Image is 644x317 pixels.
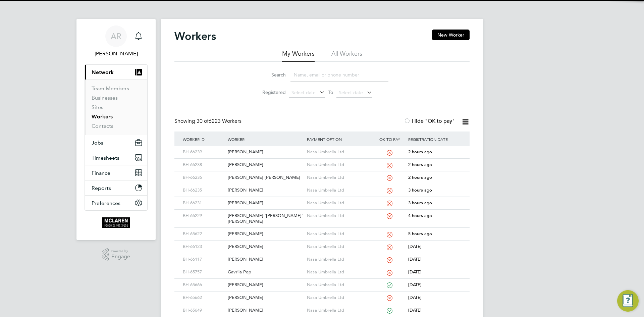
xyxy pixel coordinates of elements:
div: Nasa Umbrella Ltd [305,228,373,240]
div: [PERSON_NAME] [226,241,305,253]
a: BH-66229[PERSON_NAME] '[PERSON_NAME]' [PERSON_NAME]Nasa Umbrella Ltd4 hours ago [181,209,463,215]
div: [PERSON_NAME] [226,159,305,171]
div: Nasa Umbrella Ltd [305,210,373,222]
span: [DATE] [408,307,422,313]
a: BH-66239[PERSON_NAME]Nasa Umbrella Ltd2 hours ago [181,146,463,151]
span: Select date [291,90,316,96]
div: BH-66117 [181,253,226,266]
a: Contacts [92,123,113,129]
button: Network [85,65,147,80]
span: 30 of [197,118,209,124]
div: BH-65666 [181,279,226,291]
div: Nasa Umbrella Ltd [305,266,373,278]
div: Nasa Umbrella Ltd [305,184,373,197]
span: Arek Roziewicz [85,50,148,58]
div: BH-66236 [181,171,226,184]
div: [PERSON_NAME] [PERSON_NAME] [226,171,305,184]
span: AR [111,32,121,41]
a: BH-66235[PERSON_NAME]Nasa Umbrella Ltd3 hours ago [181,184,463,190]
div: BH-65757 [181,266,226,278]
div: Worker ID [181,131,226,147]
nav: Main navigation [76,19,156,240]
span: Select date [339,90,363,96]
div: BH-66231 [181,197,226,209]
img: mclaren-logo-retina.png [102,217,129,228]
span: 2 hours ago [408,149,432,155]
div: BH-65622 [181,228,226,240]
button: Engage Resource Center [617,290,639,312]
input: Name, email or phone number [290,68,388,82]
div: Registration Date [407,131,463,147]
div: [PERSON_NAME] [226,279,305,291]
button: Timesheets [85,150,147,165]
a: BH-65757Gavrila PopNasa Umbrella Ltd[DATE] [181,266,463,271]
span: To [326,88,335,97]
span: Reports [92,185,111,191]
button: Preferences [85,196,147,210]
div: Nasa Umbrella Ltd [305,292,373,304]
span: Engage [111,254,130,260]
div: BH-65649 [181,304,226,317]
li: All Workers [331,50,362,62]
button: New Worker [432,30,470,40]
div: BH-66123 [181,241,226,253]
span: Jobs [92,140,103,146]
a: Go to home page [85,217,148,228]
a: Businesses [92,95,118,101]
div: Network [85,80,147,135]
span: Powered by [111,248,130,254]
a: BH-66231[PERSON_NAME]Nasa Umbrella Ltd3 hours ago [181,197,463,202]
div: Showing [174,118,243,125]
span: Network [92,69,114,75]
span: [DATE] [408,269,422,275]
a: BH-66236[PERSON_NAME] [PERSON_NAME]Nasa Umbrella Ltd2 hours ago [181,171,463,177]
span: 4 hours ago [408,213,432,218]
div: OK to pay [373,131,407,147]
div: Nasa Umbrella Ltd [305,197,373,209]
a: BH-65662[PERSON_NAME]Nasa Umbrella Ltd[DATE] [181,291,463,297]
li: My Workers [282,50,315,62]
label: Hide "OK to pay" [404,118,455,124]
button: Reports [85,180,147,195]
span: 6223 Workers [197,118,241,124]
a: BH-65649[PERSON_NAME]Nasa Umbrella Ltd[DATE] [181,304,463,310]
span: 3 hours ago [408,187,432,193]
div: BH-66239 [181,146,226,158]
div: Nasa Umbrella Ltd [305,159,373,171]
div: Nasa Umbrella Ltd [305,241,373,253]
div: [PERSON_NAME] '[PERSON_NAME]' [PERSON_NAME] [226,210,305,228]
div: Gavrila Pop [226,266,305,278]
span: 2 hours ago [408,162,432,167]
a: BH-65622[PERSON_NAME]Nasa Umbrella Ltd5 hours ago [181,227,463,233]
div: BH-66229 [181,210,226,222]
div: Nasa Umbrella Ltd [305,253,373,266]
a: Sites [92,104,103,110]
span: 5 hours ago [408,231,432,236]
a: BH-66238[PERSON_NAME]Nasa Umbrella Ltd2 hours ago [181,158,463,164]
a: BH-66123[PERSON_NAME]Nasa Umbrella Ltd[DATE] [181,240,463,246]
a: BH-66117[PERSON_NAME]Nasa Umbrella Ltd[DATE] [181,253,463,259]
label: Registered [256,89,286,95]
span: [DATE] [408,295,422,300]
div: Worker [226,131,305,147]
span: 3 hours ago [408,200,432,206]
span: Finance [92,170,110,176]
h2: Workers [174,30,216,43]
a: Powered byEngage [102,248,130,261]
span: [DATE] [408,282,422,287]
a: AR[PERSON_NAME] [85,25,148,58]
div: Nasa Umbrella Ltd [305,304,373,317]
span: 2 hours ago [408,174,432,180]
div: Nasa Umbrella Ltd [305,171,373,184]
a: Team Members [92,85,129,92]
div: [PERSON_NAME] [226,253,305,266]
button: Finance [85,165,147,180]
div: [PERSON_NAME] [226,197,305,209]
div: [PERSON_NAME] [226,146,305,158]
span: [DATE] [408,256,422,262]
div: [PERSON_NAME] [226,304,305,317]
div: Payment Option [305,131,373,147]
div: BH-66238 [181,159,226,171]
div: BH-66235 [181,184,226,197]
span: Timesheets [92,155,119,161]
